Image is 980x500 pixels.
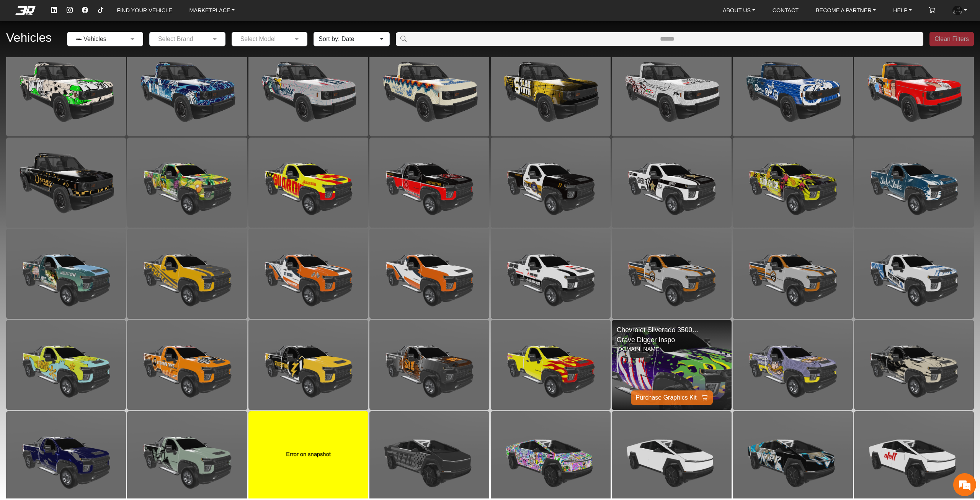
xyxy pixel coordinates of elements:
div: Minimize live chat window [126,4,144,22]
div: FAQs [51,226,99,250]
div: Chat with us now [51,40,140,50]
a: ABOUT US [720,4,758,17]
div: Chevrolet Silverado 3500 HD ([DATE]-[DATE])Grave Digger Inspo[DOMAIN_NAME]_Purchase Graphics Kit [612,320,732,410]
button: Purchase Graphics Kit [631,390,713,405]
a: CONTACT [769,4,802,17]
a: HELP [890,4,915,17]
div: Articles [98,226,146,250]
span: Purchase Graphics Kit [636,393,697,402]
a: BECOME A PARTNER [813,4,879,17]
a: FIND YOUR VEHICLE [114,4,175,17]
button: Sort by: Date [314,32,390,46]
h2: Vehicles [6,28,52,48]
span: Conversation [4,240,51,245]
a: MARKETPLACE [186,4,238,17]
textarea: Type your message and hit 'Enter' [4,200,146,226]
div: Navigation go back [8,39,20,51]
input: Amount (to the nearest dollar) [411,32,923,46]
span: We're online! [44,90,106,163]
